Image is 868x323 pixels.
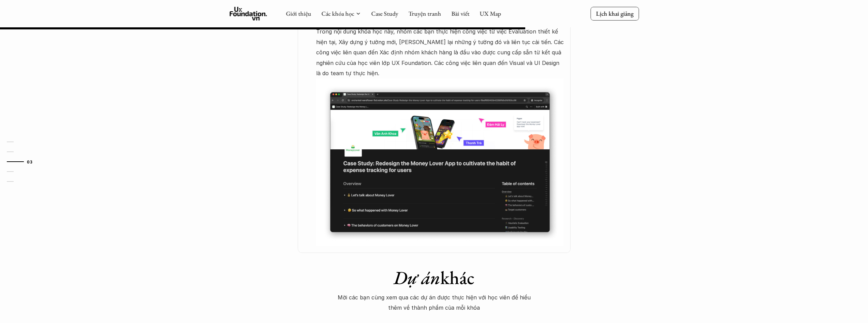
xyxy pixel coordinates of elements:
[480,10,501,17] a: UX Map
[394,266,440,290] em: Dự án
[332,292,536,313] p: Mời các bạn cùng xem qua các dự án được thực hiện với học viên để hiểu thêm về thành phẩm của mỗi...
[596,10,633,17] p: Lịch khai giảng
[7,158,39,166] a: 03
[590,7,639,20] a: Lịch khai giảng
[371,10,398,17] a: Case Study
[27,159,32,164] strong: 03
[451,10,469,17] a: Bài viết
[315,267,554,289] h1: khác
[286,10,311,17] a: Giới thiệu
[321,10,354,17] a: Các khóa học
[408,10,441,17] a: Truyện tranh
